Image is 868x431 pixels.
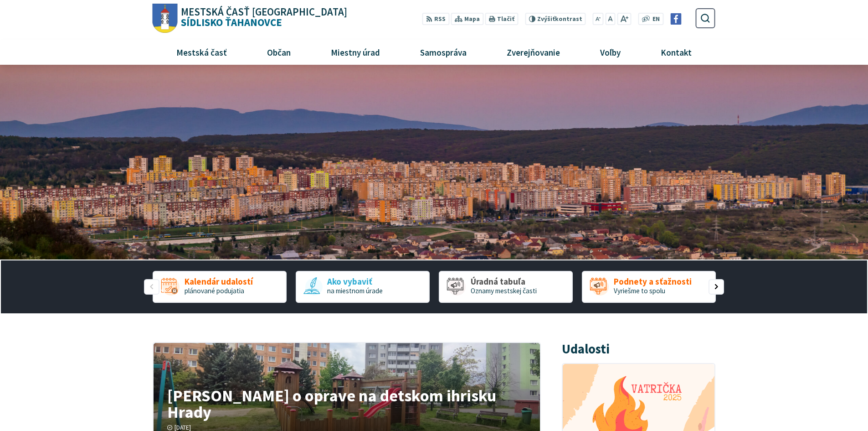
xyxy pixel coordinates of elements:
[614,277,692,286] span: Podnety a sťažnosti
[159,40,243,64] a: Mestská časť
[314,40,396,64] a: Miestny úrad
[439,271,573,303] div: 3 / 5
[593,13,604,25] button: Zmenšiť veľkosť písma
[525,13,586,25] button: Zvýšiťkontrast
[503,40,563,64] span: Zverejňovanie
[617,13,631,25] button: Zväčšiť veľkosť písma
[404,40,483,64] a: Samospráva
[173,40,230,64] span: Mestská časť
[327,277,383,286] span: Ako vybaviť
[497,16,514,23] span: Tlačiť
[562,342,610,356] h3: Udalosti
[597,40,624,64] span: Voľby
[434,15,446,24] span: RSS
[263,40,294,64] span: Občan
[652,15,660,24] span: EN
[657,40,695,64] span: Kontakt
[153,271,287,303] a: Kalendár udalostí plánované podujatia
[490,40,577,64] a: Zverejňovanie
[605,13,615,25] button: Nastaviť pôvodnú veľkosť písma
[584,40,637,64] a: Voľby
[439,271,573,303] a: Úradná tabuľa Oznamy mestskej časti
[185,286,244,295] span: plánované podujatia
[416,40,470,64] span: Samospráva
[582,271,716,303] div: 4 / 5
[153,4,347,33] a: Logo Sídlisko Ťahanovce, prejsť na domovskú stránku.
[451,13,483,25] a: Mapa
[167,387,526,420] h4: [PERSON_NAME] o oprave na detskom ihrisku Hrady
[153,4,178,33] img: Prejsť na domovskú stránku
[582,271,716,303] a: Podnety a sťažnosti Vyriešme to spolu
[471,286,537,295] span: Oznamy mestskej časti
[650,15,663,24] a: EN
[670,13,682,25] img: Prejsť na Facebook stránku
[181,7,347,17] span: Mestská časť [GEOGRAPHIC_DATA]
[153,271,287,303] div: 1 / 5
[709,279,724,295] div: Nasledujúci slajd
[327,40,383,64] span: Miestny úrad
[644,40,709,64] a: Kontakt
[185,277,253,286] span: Kalendár udalostí
[178,7,348,28] h1: Sídlisko Ťahanovce
[144,279,159,295] div: Predošlý slajd
[464,15,480,24] span: Mapa
[422,13,449,25] a: RSS
[296,271,430,303] div: 2 / 5
[614,286,665,295] span: Vyriešme to spolu
[327,286,383,295] span: na miestnom úrade
[296,271,430,303] a: Ako vybaviť na miestnom úrade
[471,277,537,286] span: Úradná tabuľa
[250,40,307,64] a: Občan
[537,15,555,23] span: Zvýšiť
[485,13,518,25] button: Tlačiť
[537,16,582,23] span: kontrast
